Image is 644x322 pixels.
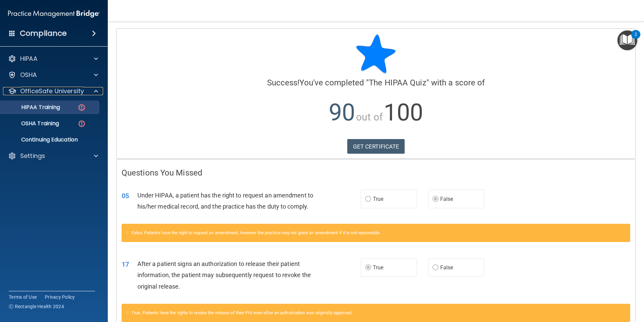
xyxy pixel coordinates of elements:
span: False [440,196,453,202]
img: PMB logo [8,7,100,21]
h4: Compliance [20,29,67,38]
img: blue-star-rounded.9d042014.png [356,34,396,74]
a: Terms of Use [9,294,37,300]
span: False [440,264,453,271]
a: Privacy Policy [45,294,75,300]
input: False [432,197,439,202]
p: Settings [20,152,45,160]
span: 90 [329,99,355,126]
a: OSHA [8,71,98,79]
p: OfficeSafe University [20,87,84,95]
span: Ⓒ Rectangle Health 2024 [9,303,64,310]
a: Settings [8,152,98,160]
input: True [365,265,371,270]
span: True [373,196,383,202]
div: 2 [635,34,637,43]
a: GET CERTIFICATE [347,139,405,154]
input: False [432,265,439,270]
p: OSHA Training [4,120,59,127]
img: danger-circle.6113f641.png [77,119,86,128]
h4: Questions You Missed [122,168,630,177]
span: 100 [384,99,423,126]
span: Under HIPAA, a patient has the right to request an amendment to his/her medical record, and the p... [137,192,313,210]
p: HIPAA [20,55,37,63]
span: True. Patients have the rights to revoke the release of their PHI even after an authorization was... [131,310,352,315]
span: True [373,264,383,271]
span: 17 [122,260,129,268]
a: OfficeSafe University [8,87,98,95]
span: After a patient signs an authorization to release their patient information, the patient may subs... [137,260,311,290]
a: HIPAA [8,55,98,63]
span: 05 [122,192,129,200]
img: danger-circle.6113f641.png [77,103,86,112]
h4: You've completed " " with a score of [122,78,630,87]
p: Continuing Education [4,136,96,143]
p: HIPAA Training [4,104,60,111]
button: Open Resource Center, 2 new notifications [617,30,637,50]
span: False. Patients have the right to request an amendment, however the practice may not grant an ame... [131,230,381,235]
input: True [365,197,371,202]
p: OSHA [20,71,37,79]
span: The HIPAA Quiz [369,78,426,87]
span: out of [356,111,383,123]
span: Success! [267,78,300,87]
